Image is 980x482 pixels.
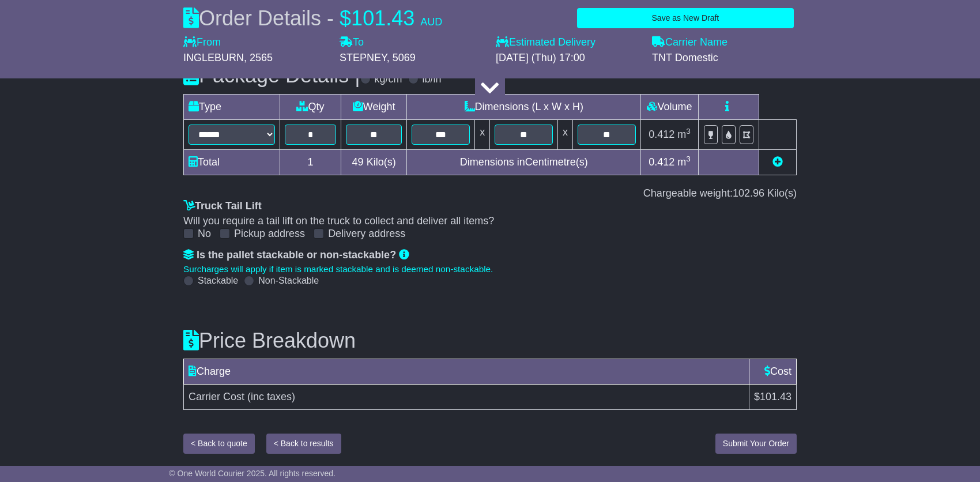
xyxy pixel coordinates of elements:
[407,149,641,175] td: Dimensions in Centimetre(s)
[340,6,351,30] span: $
[715,434,797,454] button: Submit Your Order
[184,94,280,119] td: Type
[723,439,789,448] span: Submit Your Order
[280,94,341,119] td: Qty
[266,434,341,454] button: < Back to results
[183,200,262,213] label: Truck Tail Lift
[558,119,573,149] td: x
[407,94,641,119] td: Dimensions (L x W x H)
[183,52,244,63] span: INGLEBURN
[577,8,794,28] button: Save as New Draft
[189,391,244,402] span: Carrier Cost
[340,52,387,63] span: STEPNEY
[772,156,783,168] a: Add new item
[183,215,797,228] div: Will you require a tail lift on the truck to collect and deliver all items?
[197,249,396,261] span: Is the pallet stackable or non-stackable?
[352,156,364,168] span: 49
[258,275,319,286] label: Non-Stackable
[733,187,764,199] span: 102.96
[198,275,238,286] label: Stackable
[749,359,796,385] td: Cost
[649,156,674,168] span: 0.412
[754,391,791,402] span: $101.43
[169,469,336,478] span: © One World Courier 2025. All rights reserved.
[280,149,341,175] td: 1
[183,187,797,200] div: Chargeable weight: Kilo(s)
[340,36,364,49] label: To
[496,36,640,49] label: Estimated Delivery
[247,391,295,402] span: (inc taxes)
[677,129,691,140] span: m
[652,52,797,65] div: TNT Domestic
[652,36,728,49] label: Carrier Name
[234,228,305,240] label: Pickup address
[341,149,407,175] td: Kilo(s)
[686,155,691,163] sup: 3
[640,94,698,119] td: Volume
[649,129,674,140] span: 0.412
[183,264,797,274] div: Surcharges will apply if item is marked stackable and is deemed non-stackable.
[475,119,490,149] td: x
[183,329,797,352] h3: Price Breakdown
[184,149,280,175] td: Total
[341,94,407,119] td: Weight
[183,6,442,31] div: Order Details -
[183,36,221,49] label: From
[184,359,749,385] td: Charge
[198,228,211,240] label: No
[420,16,442,28] span: AUD
[677,156,691,168] span: m
[686,127,691,135] sup: 3
[244,52,273,63] span: , 2565
[183,434,255,454] button: < Back to quote
[496,52,640,65] div: [DATE] (Thu) 17:00
[387,52,416,63] span: , 5069
[351,6,414,30] span: 101.43
[328,228,405,240] label: Delivery address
